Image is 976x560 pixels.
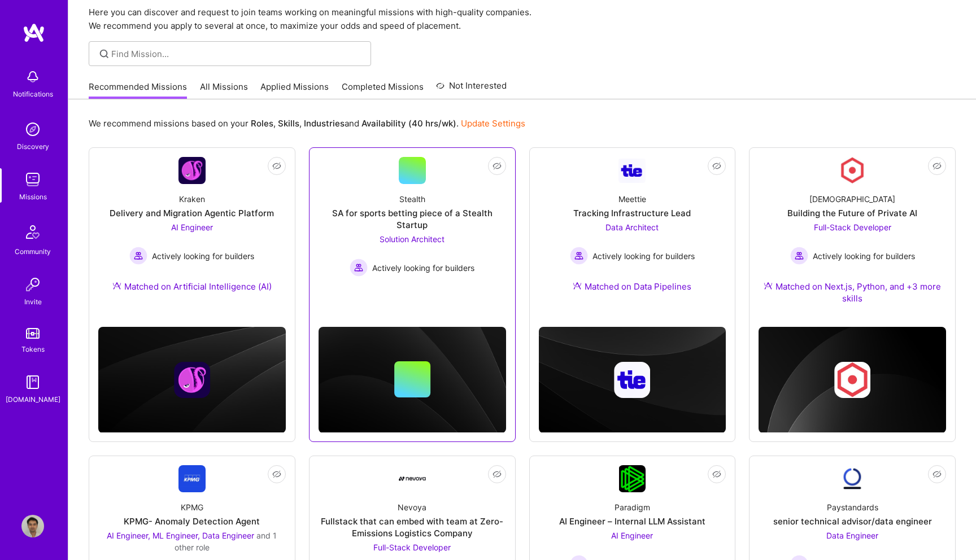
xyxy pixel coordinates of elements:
div: Invite [24,296,42,308]
i: icon EyeClosed [272,161,281,170]
span: AI Engineer, ML Engineer, Data Engineer [107,531,254,540]
a: Company LogoMeettieTracking Infrastructure LeadData Architect Actively looking for buildersActive... [539,157,726,306]
img: Community [19,218,46,246]
img: User Avatar [21,515,44,537]
span: Data Architect [605,222,659,232]
span: Full-Stack Developer [373,542,451,552]
img: Actively looking for builders [570,247,588,265]
img: discovery [21,118,44,141]
div: Nevoya [398,501,426,513]
img: Company Logo [619,465,646,492]
div: Paradigm [615,501,650,513]
div: Fullstack that can embed with team at Zero-Emissions Logistics Company [319,515,506,539]
span: Actively looking for builders [372,262,474,274]
a: StealthSA for sports betting piece of a Stealth StartupSolution Architect Actively looking for bu... [319,157,506,290]
img: bell [21,65,44,88]
span: AI Engineer [171,222,213,232]
a: Not Interested [436,79,507,99]
img: Company Logo [839,465,866,492]
img: guide book [21,371,44,393]
i: icon EyeClosed [933,470,942,479]
a: Company LogoKrakenDelivery and Migration Agentic PlatformAI Engineer Actively looking for builder... [98,157,286,306]
div: senior technical advisor/data engineer [773,515,932,527]
div: Discovery [17,141,49,152]
i: icon EyeClosed [712,161,721,170]
div: Matched on Artificial Intelligence (AI) [112,281,272,292]
i: icon EyeClosed [712,470,721,479]
div: Matched on Data Pipelines [573,281,691,292]
span: Full-Stack Developer [814,222,891,232]
img: Company Logo [618,159,646,183]
div: SA for sports betting piece of a Stealth Startup [319,207,506,231]
b: Industries [304,118,345,129]
span: AI Engineer [611,531,653,540]
b: Skills [278,118,299,129]
img: Actively looking for builders [350,259,368,277]
img: Ateam Purple Icon [573,281,582,290]
img: Company Logo [399,465,426,492]
input: Find Mission... [111,48,363,60]
a: User Avatar [19,515,47,537]
b: Availability (40 hrs/wk) [361,118,456,129]
img: teamwork [21,168,44,191]
p: We recommend missions based on your , , and . [89,117,525,129]
span: Actively looking for builders [152,250,254,262]
img: Ateam Purple Icon [112,281,121,290]
span: and 1 other role [175,531,277,552]
div: KPMG- Anomaly Detection Agent [124,515,260,527]
img: Company Logo [178,157,206,184]
img: Company logo [834,362,870,398]
img: cover [759,327,946,433]
img: Actively looking for builders [129,247,147,265]
div: Kraken [179,193,205,205]
div: KPMG [181,501,203,513]
b: Roles [251,118,273,129]
div: Meettie [618,193,646,205]
img: Actively looking for builders [790,247,808,265]
i: icon EyeClosed [933,161,942,170]
img: Company logo [174,362,210,398]
div: [DEMOGRAPHIC_DATA] [809,193,895,205]
div: Tokens [21,343,45,355]
div: AI Engineer – Internal LLM Assistant [559,515,705,527]
img: cover [98,327,286,433]
div: [DOMAIN_NAME] [6,393,60,405]
img: Invite [21,273,44,296]
img: Company logo [614,362,650,398]
p: Here you can discover and request to join teams working on meaningful missions with high-quality ... [89,6,956,33]
div: Building the Future of Private AI [787,207,917,219]
div: Tracking Infrastructure Lead [573,207,691,219]
i: icon EyeClosed [272,470,281,479]
div: Missions [19,191,47,203]
img: cover [319,327,506,433]
a: Applied Missions [260,81,329,99]
img: Company Logo [839,157,866,184]
a: Recommended Missions [89,81,187,99]
img: logo [23,23,45,43]
img: cover [539,327,726,433]
span: Solution Architect [380,234,445,244]
i: icon EyeClosed [493,161,502,170]
img: Company Logo [178,465,206,492]
a: Company Logo[DEMOGRAPHIC_DATA]Building the Future of Private AIFull-Stack Developer Actively look... [759,157,946,318]
div: Notifications [13,88,53,100]
span: Actively looking for builders [592,250,695,262]
a: Completed Missions [342,81,424,99]
a: Update Settings [461,118,525,129]
a: All Missions [200,81,248,99]
div: Delivery and Migration Agentic Platform [110,207,274,219]
div: Matched on Next.js, Python, and +3 more skills [759,281,946,304]
i: icon SearchGrey [98,47,111,60]
span: Actively looking for builders [813,250,915,262]
div: Community [15,246,51,257]
i: icon EyeClosed [493,470,502,479]
img: Ateam Purple Icon [764,281,773,290]
span: Data Engineer [826,531,878,540]
div: Paystandards [827,501,878,513]
div: Stealth [399,193,425,205]
img: tokens [26,328,40,339]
